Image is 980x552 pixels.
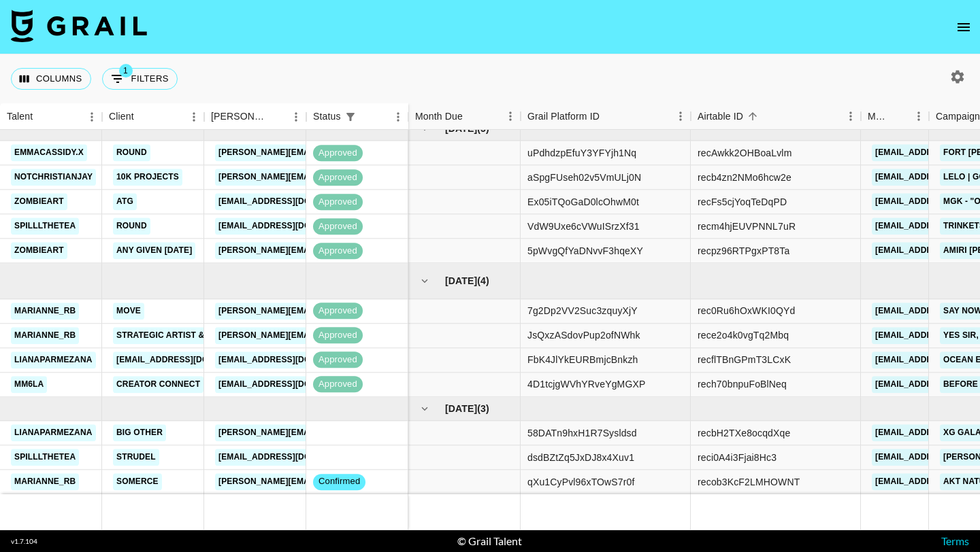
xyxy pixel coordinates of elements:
button: Menu [670,106,691,126]
a: mm6la [11,376,47,393]
a: zombieart [11,243,67,260]
div: Grail Platform ID [521,103,691,130]
button: Show filters [341,107,360,126]
button: hide children [415,271,434,290]
a: spilllthetea [11,218,79,235]
span: approved [313,220,363,233]
div: 58DATn9hxH1R7Sysldsd [527,426,637,440]
div: recpz96RTPgxPT8Ta [698,244,789,258]
button: Sort [134,107,153,126]
span: [DATE] [445,402,477,415]
div: Booker [204,103,306,130]
div: © Grail Talent [457,534,522,548]
button: Sort [33,107,52,126]
span: [DATE] [445,274,477,288]
span: approved [313,245,363,258]
a: notchristianjay [11,169,96,186]
a: [PERSON_NAME][EMAIL_ADDRESS][DOMAIN_NAME] [215,424,437,441]
button: Select columns [11,68,91,90]
span: ( 3 ) [477,402,489,415]
div: recm4hjEUVPNNL7uR [698,220,796,233]
span: approved [313,196,363,209]
button: Menu [388,107,408,127]
a: [PERSON_NAME][EMAIL_ADDRESS][DOMAIN_NAME] [215,145,437,162]
div: uPdhdzpEfuY3YFYjh1Nq [527,146,636,160]
a: Terms [941,534,969,547]
div: Airtable ID [691,103,861,130]
a: zombieart [11,194,67,211]
button: Sort [360,107,379,126]
div: reci0A4i3Fjai8Hc3 [698,451,777,464]
a: Creator Connect [113,376,203,393]
div: recAwkk2OHBoaLvlm [698,146,791,160]
div: dsdBZtZq5JxDJ8x4Xuv1 [527,451,634,464]
button: hide children [415,399,434,418]
span: approved [313,171,363,184]
button: Sort [743,107,762,126]
button: Menu [184,107,204,127]
a: lianaparmezana [11,351,96,368]
div: Client [109,103,134,130]
a: [PERSON_NAME][EMAIL_ADDRESS][PERSON_NAME][DOMAIN_NAME] [215,473,507,490]
a: marianne_rb [11,473,79,490]
div: Ex05iTQoGaD0lcOhwM0t [527,195,639,209]
a: [PERSON_NAME][EMAIL_ADDRESS][PERSON_NAME][DOMAIN_NAME] [215,169,507,186]
div: VdW9Uxe6cVWuISrzXf31 [527,220,640,233]
a: Any given [DATE] [113,243,195,260]
div: Month Due [408,103,521,130]
img: Grail Talent [11,10,147,42]
div: Grail Platform ID [527,103,600,130]
div: Month Due [415,103,463,130]
div: Talent [7,103,33,130]
span: approved [313,329,363,342]
button: Sort [463,107,482,126]
div: Manager [868,103,889,130]
div: Manager [861,103,929,130]
span: approved [313,147,363,160]
button: Menu [909,106,929,126]
a: [EMAIL_ADDRESS][DOMAIN_NAME] [113,351,265,368]
a: emmacassidy.x [11,145,87,162]
div: recbH2TXe8ocqdXqe [698,426,790,440]
div: recFs5cjYoqTeDqPD [698,195,787,209]
a: ATG [113,194,137,211]
button: open drawer [950,14,977,41]
div: 4D1tcjgWVhYRveYgMGXP [527,378,645,392]
div: rece2o4k0vgTq2Mbq [698,329,789,343]
div: aSpgFUseh02v5VmULj0N [527,171,641,184]
span: [DATE] [445,122,477,135]
div: Client [102,103,204,130]
div: 1 active filter [341,107,360,126]
div: FbK4JlYkEURBmjcBnkzh [527,353,638,367]
a: Big Other [113,424,166,441]
a: Somerce [113,473,162,490]
button: Menu [840,106,861,126]
span: approved [313,305,363,317]
div: recob3KcF2LMHOWNT [698,475,800,489]
span: approved [313,353,363,366]
div: rech70bnpuFoBlNeq [698,378,787,392]
div: 5pWvgQfYaDNvvF3hqeXY [527,244,643,258]
a: [PERSON_NAME][EMAIL_ADDRESS][DOMAIN_NAME] [215,303,437,320]
a: MOVE [113,303,144,320]
div: recb4zn2NMo6hcw2e [698,171,791,184]
a: [EMAIL_ADDRESS][DOMAIN_NAME] [215,194,367,211]
a: spilllthetea [11,449,79,466]
a: [EMAIL_ADDRESS][DOMAIN_NAME] [215,218,367,235]
a: [PERSON_NAME][EMAIL_ADDRESS][DOMAIN_NAME] [215,327,437,344]
div: JsQxzASdovPup2ofNWhk [527,329,640,343]
div: Status [306,103,408,130]
button: Sort [889,107,909,126]
a: Strudel [113,449,159,466]
a: [EMAIL_ADDRESS][DOMAIN_NAME] [215,351,367,368]
button: Sort [600,107,619,126]
div: 7g2Dp2VV2Suc3zquyXjY [527,305,638,318]
span: ( 4 ) [477,274,489,288]
a: [PERSON_NAME][EMAIL_ADDRESS][DOMAIN_NAME] [215,243,437,260]
a: 10k Projects [113,169,182,186]
a: [EMAIL_ADDRESS][DOMAIN_NAME] [215,449,367,466]
a: marianne_rb [11,303,79,320]
button: Show filters [102,68,178,90]
button: Menu [286,107,306,127]
button: Menu [82,107,102,127]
